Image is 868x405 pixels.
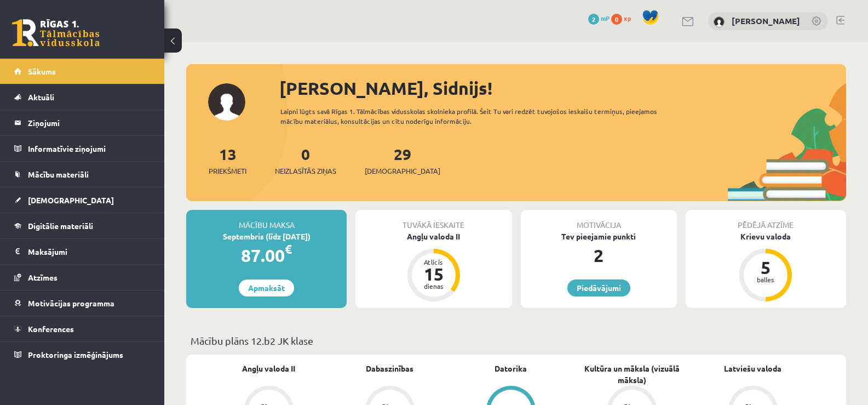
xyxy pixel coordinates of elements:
a: Maksājumi [14,239,151,264]
div: [PERSON_NAME], Sidnijs! [279,75,846,101]
div: Tuvākā ieskaite [355,210,511,231]
a: 29[DEMOGRAPHIC_DATA] [365,144,440,176]
div: 87.00 [186,242,347,269]
a: Piedāvājumi [567,279,630,296]
a: 2 mP [588,14,610,22]
a: Motivācijas programma [14,290,151,316]
a: Informatīvie ziņojumi [14,136,151,161]
a: Datorika [495,363,527,374]
span: Priekšmeti [209,166,246,176]
span: [DEMOGRAPHIC_DATA] [365,166,440,176]
a: [PERSON_NAME] [732,15,800,26]
div: balles [749,276,782,283]
div: 15 [417,265,450,283]
div: Krievu valoda [686,231,846,242]
div: Angļu valoda II [355,231,511,242]
span: xp [624,14,631,22]
span: Konferences [28,324,74,334]
div: Laipni lūgts savā Rīgas 1. Tālmācības vidusskolas skolnieka profilā. Šeit Tu vari redzēt tuvojošo... [280,106,676,126]
div: Atlicis [417,259,450,265]
a: Proktoringa izmēģinājums [14,342,151,367]
legend: Informatīvie ziņojumi [28,136,151,161]
img: Sidnijs Kalniņš [714,16,725,27]
div: dienas [417,283,450,289]
span: mP [601,14,610,22]
a: 0 xp [611,14,636,22]
span: Neizlasītās ziņas [275,166,336,176]
span: Proktoringa izmēģinājums [28,350,123,360]
span: [DEMOGRAPHIC_DATA] [28,195,114,205]
a: Digitālie materiāli [14,213,151,238]
span: Mācību materiāli [28,169,89,179]
span: Motivācijas programma [28,298,114,308]
a: Mācību materiāli [14,162,151,187]
a: Aktuāli [14,84,151,110]
legend: Maksājumi [28,239,151,264]
div: Tev pieejamie punkti [521,231,677,242]
div: Mācību maksa [186,210,347,231]
a: Latviešu valoda [724,363,781,374]
a: Sākums [14,59,151,84]
div: 5 [749,259,782,276]
span: Sākums [28,66,56,76]
span: 0 [611,14,622,25]
a: [DEMOGRAPHIC_DATA] [14,187,151,213]
span: Aktuāli [28,92,54,102]
a: Ziņojumi [14,110,151,135]
a: Krievu valoda 5 balles [686,231,846,303]
span: Digitālie materiāli [28,221,93,231]
a: Atzīmes [14,265,151,290]
a: Kultūra un māksla (vizuālā māksla) [571,363,692,386]
a: 13Priekšmeti [209,144,246,176]
a: Dabaszinības [366,363,413,374]
a: Rīgas 1. Tālmācības vidusskola [12,19,100,47]
a: Apmaksāt [239,279,294,296]
div: Pēdējā atzīme [686,210,846,231]
a: 0Neizlasītās ziņas [275,144,336,176]
div: Septembris (līdz [DATE]) [186,231,347,242]
span: Atzīmes [28,272,58,282]
span: € [285,241,292,257]
p: Mācību plāns 12.b2 JK klase [191,333,842,348]
legend: Ziņojumi [28,110,151,135]
a: Konferences [14,316,151,341]
span: 2 [588,14,599,25]
div: Motivācija [521,210,677,231]
a: Angļu valoda II [242,363,295,374]
a: Angļu valoda II Atlicis 15 dienas [355,231,511,303]
div: 2 [521,242,677,269]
